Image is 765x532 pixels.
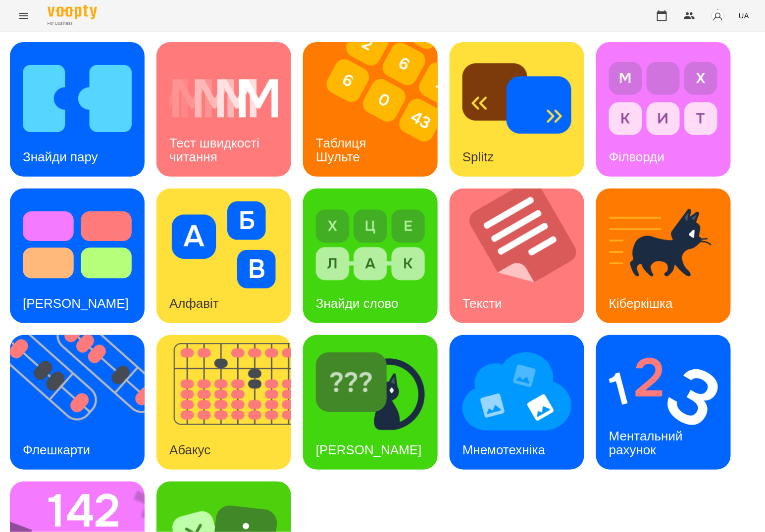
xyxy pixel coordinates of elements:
a: Тест швидкості читанняТест швидкості читання [156,42,291,177]
span: UA [739,10,749,21]
a: Знайди словоЗнайди слово [303,189,438,323]
h3: Флешкарти [23,442,90,457]
img: Voopty Logo [48,5,97,19]
a: МнемотехнікаМнемотехніка [450,335,584,470]
img: Splitz [462,55,571,142]
img: Абакус [156,335,304,470]
h3: Кіберкішка [609,296,673,311]
button: Menu [12,4,36,28]
h3: Тексти [462,296,502,311]
img: Тест швидкості читання [169,55,278,142]
img: Філворди [609,55,718,142]
a: Знайди паруЗнайди пару [10,42,145,177]
a: Знайди Кіберкішку[PERSON_NAME] [303,335,438,470]
h3: Мнемотехніка [462,442,545,457]
img: Флешкарти [10,335,157,470]
button: UA [735,6,753,25]
a: Тест Струпа[PERSON_NAME] [10,189,145,323]
a: Ментальний рахунокМентальний рахунок [596,335,731,470]
img: Тексти [450,189,597,323]
img: Мнемотехніка [462,348,571,435]
img: Кіберкішка [609,201,718,289]
a: АлфавітАлфавіт [156,189,291,323]
h3: [PERSON_NAME] [316,442,422,457]
img: Ментальний рахунок [609,348,718,435]
img: Знайди слово [316,201,425,289]
img: Алфавіт [169,201,278,289]
a: Таблиця ШультеТаблиця Шульте [303,42,438,177]
a: АбакусАбакус [156,335,291,470]
h3: Splitz [462,149,494,164]
img: Знайди пару [23,55,132,142]
img: avatar_s.png [711,9,725,23]
h3: Алфавіт [169,296,219,311]
h3: Знайди слово [316,296,399,311]
a: ТекстиТексти [450,189,584,323]
a: КіберкішкаКіберкішка [596,189,731,323]
h3: Знайди пару [23,149,98,164]
h3: Таблиця Шульте [316,136,370,164]
h3: [PERSON_NAME] [23,296,129,311]
a: ФілвордиФілворди [596,42,731,177]
h3: Тест швидкості читання [169,136,263,164]
h3: Філворди [609,149,664,164]
img: Знайди Кіберкішку [316,348,425,435]
h3: Абакус [169,442,210,457]
h3: Ментальний рахунок [609,429,686,457]
a: SplitzSplitz [450,42,584,177]
span: For Business [48,20,97,27]
a: ФлешкартиФлешкарти [10,335,145,470]
img: Тест Струпа [23,201,132,289]
img: Таблиця Шульте [303,42,450,177]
